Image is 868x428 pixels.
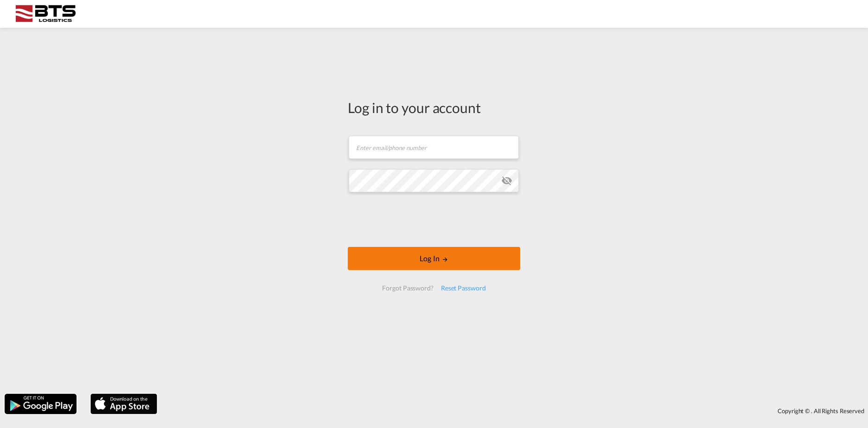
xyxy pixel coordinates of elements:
[364,201,504,238] iframe: reCAPTCHA
[4,393,77,415] img: google.png
[501,175,512,186] md-icon: icon-eye-off
[378,280,437,296] div: Forgot Password?
[89,393,158,415] img: apple.png
[14,4,77,25] img: cdcc71d0be7811ed9adfbf939d2aa0e8.png
[348,98,520,117] div: Log in to your account
[162,403,868,419] div: Copyright © . All Rights Reserved
[348,247,520,270] button: LOGIN
[349,136,519,159] input: Enter email/phone number
[437,280,490,296] div: Reset Password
